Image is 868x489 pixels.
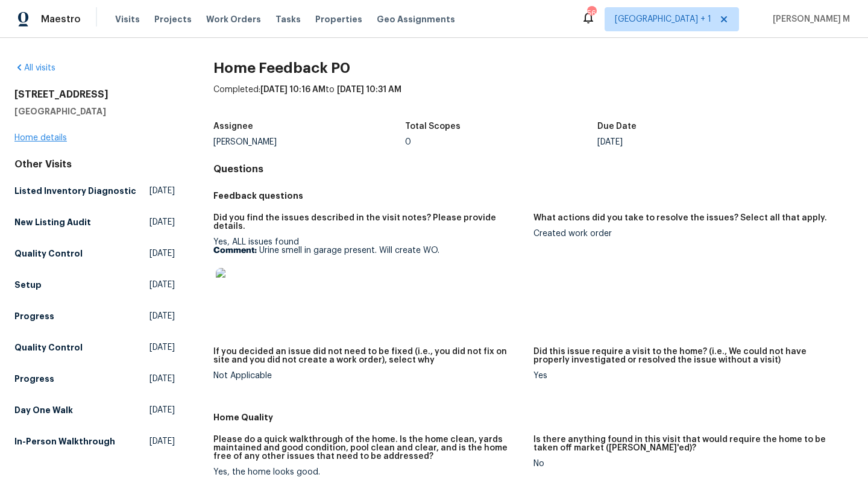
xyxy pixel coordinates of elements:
[405,138,597,146] div: 0
[14,243,175,264] a: Quality Control[DATE]
[213,468,524,476] div: Yes, the home looks good.
[587,7,596,19] div: 56
[14,373,54,385] h5: Progress
[533,435,844,452] h5: Is there anything found in this visit that would require the home to be taken off market ([PERSON...
[14,180,175,202] a: Listed Inventory Diagnostic[DATE]
[149,373,175,385] span: [DATE]
[14,185,136,197] h5: Listed Inventory Diagnostic
[213,122,253,131] h5: Assignee
[149,248,175,260] span: [DATE]
[275,15,301,23] span: Tasks
[213,347,524,364] h5: If you decided an issue did not need to be fixed (i.e., you did not fix on site and you did not c...
[14,435,115,447] h5: In-Person Walkthrough
[533,459,844,468] div: No
[597,138,790,146] div: [DATE]
[597,122,637,131] h5: Due Date
[149,341,175,354] span: [DATE]
[213,435,524,461] h5: Please do a quick walkthrough of the home. Is the home clean, yards maintained and good condition...
[14,368,175,390] a: Progress[DATE]
[213,62,854,74] h2: Home Feedback P0
[14,399,175,421] a: Day One Walk[DATE]
[213,246,524,255] p: Urine smell in garage present. Will create WO.
[14,431,175,452] a: In-Person Walkthrough[DATE]
[14,279,42,291] h5: Setup
[149,279,175,291] span: [DATE]
[213,238,524,314] div: Yes, ALL issues found
[149,404,175,416] span: [DATE]
[405,122,461,131] h5: Total Scopes
[533,372,844,380] div: Yes
[14,305,175,327] a: Progress[DATE]
[213,411,854,423] h5: Home Quality
[768,13,850,25] span: [PERSON_NAME] M
[213,214,524,231] h5: Did you find the issues described in the visit notes? Please provide details.
[14,337,175,358] a: Quality Control[DATE]
[615,13,711,25] span: [GEOGRAPHIC_DATA] + 1
[213,246,257,255] b: Comment:
[213,84,854,115] div: Completed: to
[115,13,140,25] span: Visits
[14,105,175,117] h5: [GEOGRAPHIC_DATA]
[337,86,401,94] span: [DATE] 10:31 AM
[260,86,325,94] span: [DATE] 10:16 AM
[533,229,844,238] div: Created work order
[213,372,524,380] div: Not Applicable
[213,138,406,146] div: [PERSON_NAME]
[14,134,67,142] a: Home details
[14,274,175,296] a: Setup[DATE]
[149,435,175,447] span: [DATE]
[149,310,175,322] span: [DATE]
[533,214,827,222] h5: What actions did you take to resolve the issues? Select all that apply.
[14,211,175,233] a: New Listing Audit[DATE]
[206,13,261,25] span: Work Orders
[41,13,81,25] span: Maestro
[14,89,175,101] h2: [STREET_ADDRESS]
[14,64,55,72] a: All visits
[14,341,83,354] h5: Quality Control
[213,190,854,202] h5: Feedback questions
[533,347,844,364] h5: Did this issue require a visit to the home? (i.e., We could not have properly investigated or res...
[14,310,54,322] h5: Progress
[14,404,73,416] h5: Day One Walk
[149,185,175,197] span: [DATE]
[14,248,83,260] h5: Quality Control
[213,163,854,175] h4: Questions
[14,158,175,170] div: Other Visits
[377,13,455,25] span: Geo Assignments
[14,216,91,228] h5: New Listing Audit
[315,13,362,25] span: Properties
[149,216,175,228] span: [DATE]
[154,13,192,25] span: Projects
